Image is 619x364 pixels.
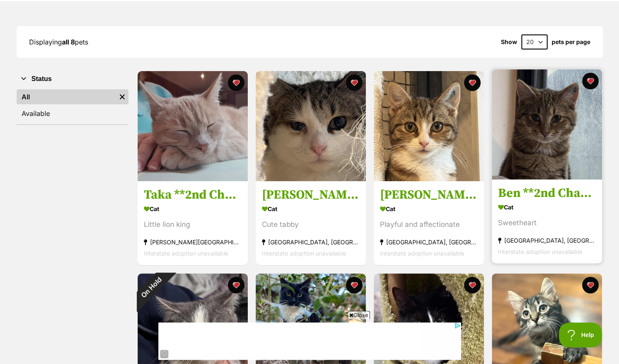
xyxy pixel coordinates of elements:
img: Ben **2nd Chance Cat Rescue** [492,69,602,180]
label: pets per page [552,39,590,45]
span: Interstate adoption unavailable [144,250,228,257]
strong: all 8 [62,38,75,46]
a: Remove filter [116,89,128,104]
iframe: Advertisement [158,322,461,360]
span: Displaying pets [29,38,88,46]
span: Interstate adoption unavailable [498,248,582,256]
a: [PERSON_NAME] **2nd Chance Cat Rescue** Cat Cute tabby [GEOGRAPHIC_DATA], [GEOGRAPHIC_DATA] Inter... [256,181,366,266]
a: Taka **2nd Chance Cat Rescue** Cat Little lion king [PERSON_NAME][GEOGRAPHIC_DATA], [GEOGRAPHIC_D... [138,181,248,266]
button: favourite [582,277,599,293]
h3: [PERSON_NAME] **2nd Chance Cat Rescue** [380,187,478,203]
h3: Ben **2nd Chance Cat Rescue** [498,186,596,202]
a: Ben **2nd Chance Cat Rescue** Cat Sweetheart [GEOGRAPHIC_DATA], [GEOGRAPHIC_DATA] Interstate adop... [492,180,602,264]
button: favourite [346,74,363,91]
button: favourite [464,277,481,293]
div: Little lion king [144,219,242,231]
div: Cute tabby [262,219,360,231]
div: Cat [262,203,360,215]
div: Playful and affectionate [380,219,478,231]
span: Close [348,311,370,319]
div: [GEOGRAPHIC_DATA], [GEOGRAPHIC_DATA] [380,237,478,248]
button: Status [17,74,128,84]
h3: [PERSON_NAME] **2nd Chance Cat Rescue** [262,187,360,203]
div: [GEOGRAPHIC_DATA], [GEOGRAPHIC_DATA] [498,235,596,246]
div: Cat [380,203,478,215]
div: Sweetheart [498,218,596,229]
img: Taka **2nd Chance Cat Rescue** [138,71,248,181]
div: [GEOGRAPHIC_DATA], [GEOGRAPHIC_DATA] [262,237,360,248]
a: Available [17,106,128,121]
span: Interstate adoption unavailable [262,250,346,257]
div: Status [17,88,128,124]
img: Brett **2nd Chance Cat Rescue** [256,71,366,181]
h3: Taka **2nd Chance Cat Rescue** [144,187,242,203]
img: Emily **2nd Chance Cat Rescue** [374,71,484,181]
div: Cat [144,203,242,215]
button: favourite [582,73,599,89]
button: favourite [228,277,244,293]
iframe: Help Scout Beacon - Open [559,322,602,347]
span: Interstate adoption unavailable [380,250,464,257]
a: All [17,89,116,104]
button: favourite [346,277,363,293]
div: On Hold [127,263,176,312]
div: Cat [498,202,596,214]
button: favourite [228,74,244,91]
div: [PERSON_NAME][GEOGRAPHIC_DATA], [GEOGRAPHIC_DATA] [144,237,242,248]
a: [PERSON_NAME] **2nd Chance Cat Rescue** Cat Playful and affectionate [GEOGRAPHIC_DATA], [GEOGRAPH... [374,181,484,266]
span: Show [501,39,517,45]
button: favourite [464,74,481,91]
